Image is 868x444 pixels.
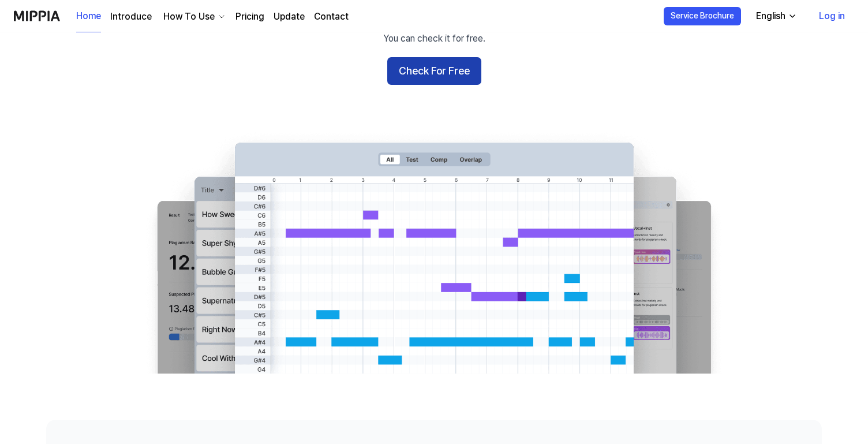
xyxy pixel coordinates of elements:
div: How To Use [161,10,217,24]
a: Home [76,1,101,32]
a: Introduce [110,10,152,24]
button: Service Brochure [664,7,741,25]
a: Update [274,10,305,24]
button: English [747,5,804,28]
div: English [754,9,788,23]
a: Pricing [235,10,264,24]
button: Check For Free [387,57,481,85]
img: main Image [134,131,734,374]
a: Contact [314,10,349,24]
button: How To Use [161,10,226,24]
